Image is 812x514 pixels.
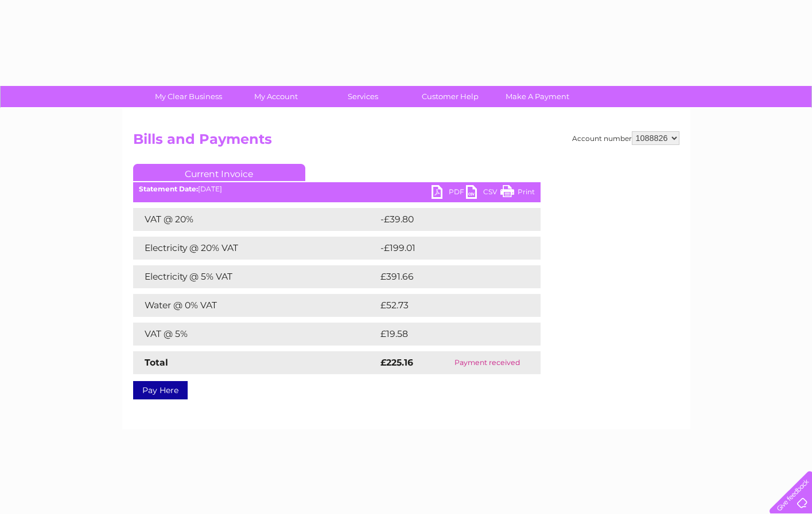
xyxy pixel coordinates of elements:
[139,185,198,193] b: Statement Date:
[378,237,520,260] td: -£199.01
[145,357,168,368] strong: Total
[378,265,520,288] td: £391.66
[466,185,500,202] a: CSV
[378,294,517,317] td: £52.73
[133,294,378,317] td: Water @ 0% VAT
[133,381,188,399] a: Pay Here
[434,351,540,374] td: Payment received
[432,185,466,202] a: PDF
[228,86,323,107] a: My Account
[133,185,541,193] div: [DATE]
[133,164,305,181] a: Current Invoice
[572,131,679,145] div: Account number
[403,86,498,107] a: Customer Help
[133,208,378,231] td: VAT @ 20%
[133,131,679,153] h2: Bills and Payments
[316,86,410,107] a: Services
[141,86,236,107] a: My Clear Business
[378,208,520,231] td: -£39.80
[133,237,378,260] td: Electricity @ 20% VAT
[133,265,378,288] td: Electricity @ 5% VAT
[380,357,413,368] strong: £225.16
[378,323,516,346] td: £19.58
[500,185,535,202] a: Print
[133,323,378,346] td: VAT @ 5%
[490,86,585,107] a: Make A Payment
